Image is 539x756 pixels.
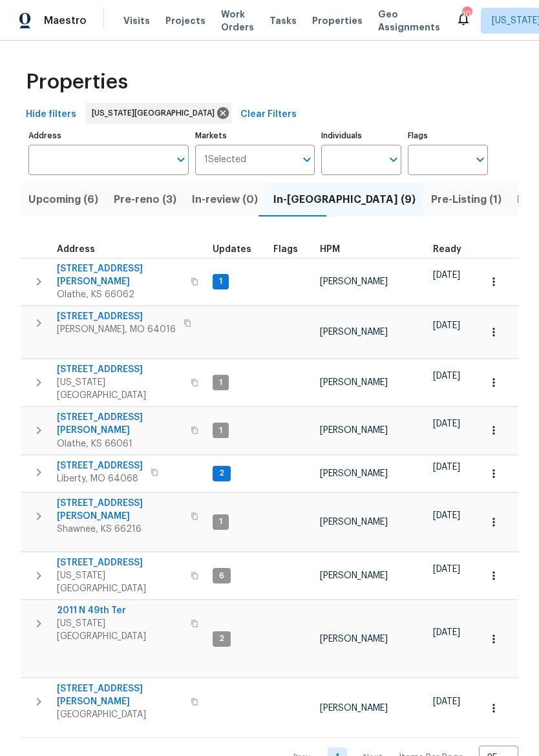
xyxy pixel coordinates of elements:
span: [DATE] [433,372,460,381]
button: Open [471,151,489,169]
span: Shawnee, KS 66216 [57,523,183,536]
span: [DATE] [433,628,460,637]
label: Address [28,132,189,140]
span: [PERSON_NAME] [320,328,388,337]
span: Updates [213,245,251,254]
span: Pre-reno (3) [114,191,176,209]
span: Clear Filters [240,107,297,123]
span: [GEOGRAPHIC_DATA] [57,708,183,721]
span: [STREET_ADDRESS][PERSON_NAME] [57,262,183,288]
span: [PERSON_NAME] [320,426,388,435]
span: [DATE] [433,463,460,472]
label: Flags [408,132,488,140]
span: [PERSON_NAME] [320,277,388,286]
span: HPM [320,245,340,254]
span: Olathe, KS 66061 [57,437,183,450]
span: [PERSON_NAME], MO 64016 [57,323,176,336]
span: [STREET_ADDRESS] [57,459,143,472]
span: Upcoming (6) [28,191,98,209]
button: Hide filters [21,103,81,127]
span: [DATE] [433,419,460,428]
span: Flags [273,245,298,254]
span: [DATE] [433,565,460,574]
div: 10 [462,8,471,21]
span: [STREET_ADDRESS][PERSON_NAME] [57,497,183,523]
span: Hide filters [26,107,76,123]
span: Ready [433,245,461,254]
label: Markets [195,132,315,140]
span: Properties [312,14,363,27]
span: Projects [165,14,206,27]
span: Liberty, MO 64068 [57,472,143,485]
label: Individuals [321,132,401,140]
span: [DATE] [433,697,460,706]
span: 6 [214,571,229,582]
span: 1 [214,425,227,436]
span: 1 Selected [204,154,246,165]
span: [US_STATE][GEOGRAPHIC_DATA] [57,617,183,643]
div: [US_STATE][GEOGRAPHIC_DATA] [85,103,231,123]
span: [PERSON_NAME] [320,518,388,527]
button: Open [172,151,190,169]
span: [STREET_ADDRESS][PERSON_NAME] [57,682,183,708]
span: [STREET_ADDRESS] [57,310,176,323]
span: Pre-Listing (1) [431,191,502,209]
span: 1 [214,276,227,287]
span: Geo Assignments [378,8,440,34]
span: Olathe, KS 66062 [57,288,183,301]
span: [STREET_ADDRESS][PERSON_NAME] [57,411,183,437]
span: 2011 N 49th Ter [57,604,183,617]
span: In-review (0) [192,191,258,209]
span: [PERSON_NAME] [320,571,388,580]
span: 1 [214,516,227,527]
span: Work Orders [221,8,254,34]
span: [DATE] [433,271,460,280]
span: [STREET_ADDRESS] [57,556,183,569]
span: [STREET_ADDRESS] [57,363,183,376]
span: [US_STATE][GEOGRAPHIC_DATA] [57,569,183,595]
button: Open [298,151,316,169]
span: [PERSON_NAME] [320,378,388,387]
span: [PERSON_NAME] [320,635,388,644]
span: In-[GEOGRAPHIC_DATA] (9) [273,191,416,209]
button: Clear Filters [235,103,302,127]
span: Visits [123,14,150,27]
span: [US_STATE][GEOGRAPHIC_DATA] [57,376,183,402]
span: 2 [214,468,229,479]
div: Earliest renovation start date (first business day after COE or Checkout) [433,245,473,254]
span: [DATE] [433,511,460,520]
span: 2 [214,633,229,644]
span: [US_STATE][GEOGRAPHIC_DATA] [92,107,220,120]
span: 1 [214,377,227,388]
button: Open [385,151,403,169]
span: Maestro [44,14,87,27]
span: Address [57,245,95,254]
span: [DATE] [433,321,460,330]
span: Properties [26,76,128,89]
span: [PERSON_NAME] [320,704,388,713]
span: Tasks [269,16,297,25]
span: [PERSON_NAME] [320,469,388,478]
